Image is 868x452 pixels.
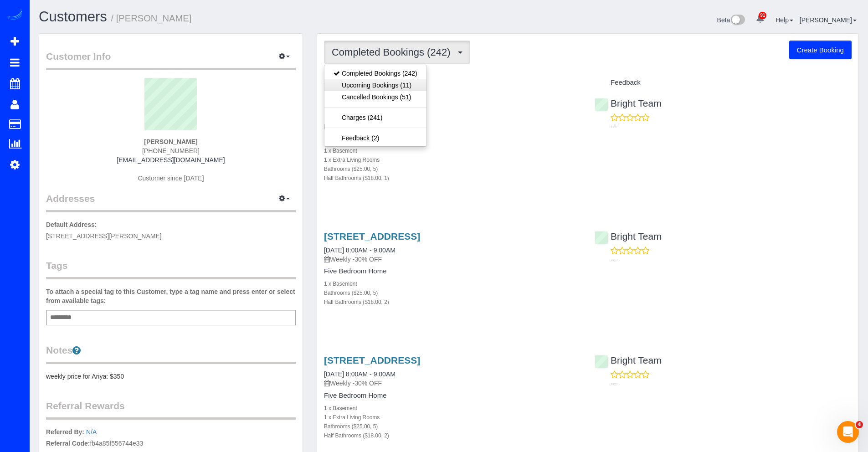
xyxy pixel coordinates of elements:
[324,122,581,131] p: Weekly -30% OFF
[324,414,380,421] small: 1 x Extra Living Rooms
[759,12,766,19] span: 91
[324,355,420,365] a: [STREET_ADDRESS]
[324,231,420,241] a: [STREET_ADDRESS]
[138,175,204,182] span: Customer since [DATE]
[324,405,357,411] small: 1 x Basement
[324,79,581,87] h4: Service
[324,267,581,275] h4: Five Bedroom Home
[751,9,769,29] a: 91
[332,46,455,58] span: Completed Bookings (242)
[46,259,296,279] legend: Tags
[324,79,426,91] a: Upcoming Bookings (11)
[324,432,389,439] small: Half Bathrooms ($18.00, 2)
[324,299,389,305] small: Half Bathrooms ($18.00, 2)
[46,439,90,448] label: Referral Code:
[86,428,97,436] a: N/A
[324,41,470,64] button: Completed Bookings (242)
[324,423,378,430] small: Bathrooms ($25.00, 5)
[595,98,662,108] a: Bright Team
[324,175,389,181] small: Half Bathrooms ($18.00, 1)
[324,132,426,144] a: Feedback (2)
[144,138,197,145] strong: [PERSON_NAME]
[324,91,426,103] a: Cancelled Bookings (51)
[46,232,162,240] span: [STREET_ADDRESS][PERSON_NAME]
[324,134,581,142] h4: Five Bedroom Home
[46,50,296,70] legend: Customer Info
[324,247,395,254] a: [DATE] 8:00AM - 9:00AM
[717,16,745,24] a: Beta
[611,122,852,131] p: ---
[324,290,378,296] small: Bathrooms ($25.00, 5)
[324,67,426,79] a: Completed Bookings (242)
[856,421,863,428] span: 4
[117,156,225,164] a: [EMAIL_ADDRESS][DOMAIN_NAME]
[611,379,852,388] p: ---
[39,9,107,25] a: Customers
[324,157,380,163] small: 1 x Extra Living Rooms
[46,344,296,364] legend: Notes
[46,427,84,437] label: Referred By:
[595,355,662,365] a: Bright Team
[324,112,426,123] a: Charges (241)
[837,421,859,443] iframe: Intercom live chat
[595,79,852,87] h4: Feedback
[789,41,852,60] button: Create Booking
[46,220,97,229] label: Default Address:
[5,9,24,22] img: Automaid Logo
[46,372,296,381] pre: weekly price for Ariya: $350
[324,379,581,388] p: Weekly -30% OFF
[800,16,857,24] a: [PERSON_NAME]
[46,287,296,305] label: To attach a special tag to this Customer, type a tag name and press enter or select from availabl...
[324,166,378,172] small: Bathrooms ($25.00, 5)
[730,15,745,26] img: New interface
[324,281,357,287] small: 1 x Basement
[46,399,296,420] legend: Referral Rewards
[595,231,662,241] a: Bright Team
[142,147,200,154] span: [PHONE_NUMBER]
[111,13,192,23] small: / [PERSON_NAME]
[776,16,793,24] a: Help
[324,370,395,378] a: [DATE] 8:00AM - 9:00AM
[324,148,357,154] small: 1 x Basement
[324,392,581,400] h4: Five Bedroom Home
[324,255,581,264] p: Weekly -30% OFF
[611,255,852,264] p: ---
